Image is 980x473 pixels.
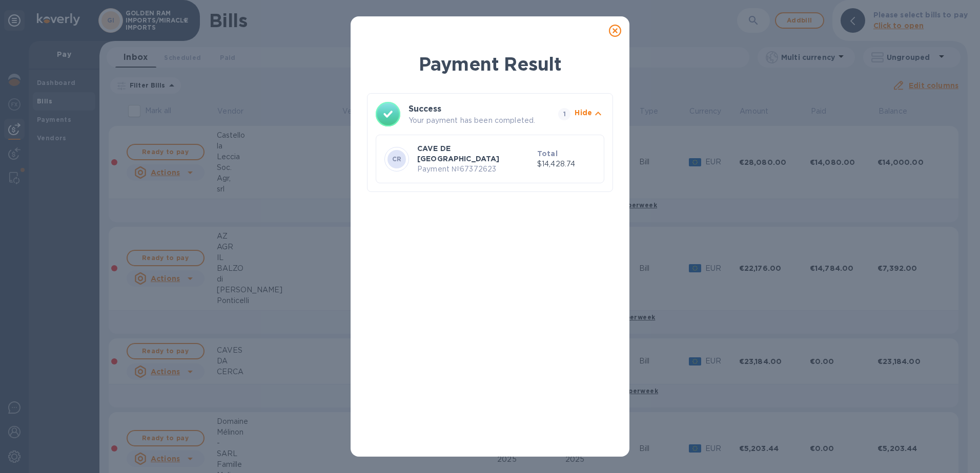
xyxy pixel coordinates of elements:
p: Hide [575,107,592,118]
p: CAVE DE [GEOGRAPHIC_DATA] [417,143,533,164]
p: $14,428.74 [537,159,596,169]
p: Your payment has been completed. [409,115,554,126]
b: CR [392,155,402,163]
b: Total [537,149,558,158]
span: 1 [558,108,570,120]
h1: Payment Result [367,51,613,77]
button: Hide [575,107,604,121]
h3: Success [409,103,540,115]
p: Payment № 67372623 [417,164,533,175]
